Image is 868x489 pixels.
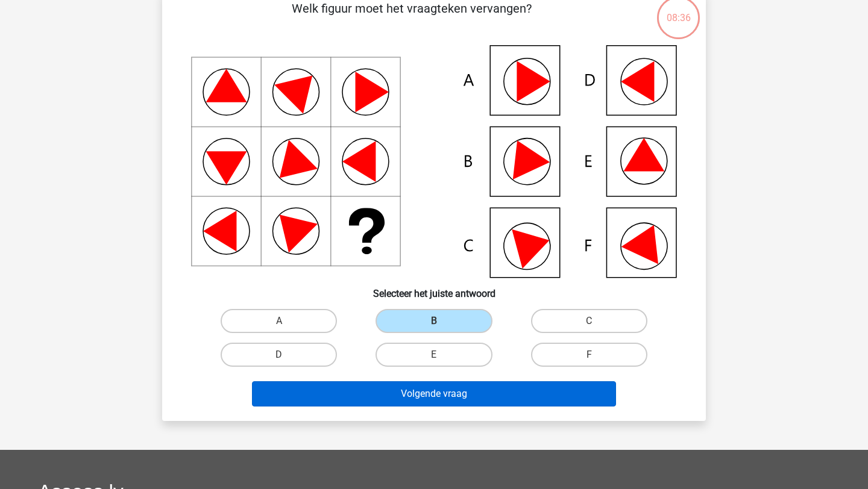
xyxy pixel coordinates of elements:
[221,309,337,333] label: A
[376,309,492,333] label: B
[181,278,687,299] h6: Selecteer het juiste antwoord
[221,343,337,367] label: D
[376,343,492,367] label: E
[531,343,647,367] label: F
[531,309,647,333] label: C
[252,381,617,406] button: Volgende vraag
